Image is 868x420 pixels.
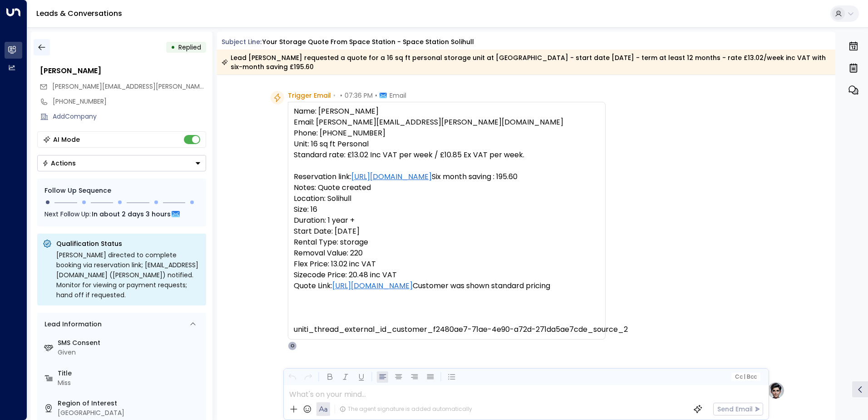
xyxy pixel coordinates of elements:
[375,91,377,100] span: •
[58,348,202,357] div: Given
[44,186,199,195] div: Follow Up Sequence
[41,320,102,329] div: Lead Information
[37,155,206,171] div: Button group with a nested menu
[302,371,314,383] button: Redo
[53,135,80,144] div: AI Mode
[171,39,175,55] div: •
[53,112,206,121] div: AddCompany
[351,171,432,182] a: [URL][DOMAIN_NAME]
[58,338,202,348] label: SMS Consent
[288,341,297,350] div: O
[40,65,206,76] div: [PERSON_NAME]
[222,37,261,46] span: Subject Line:
[37,155,206,171] button: Actions
[44,209,199,219] div: Next Follow Up:
[92,209,171,219] span: In about 2 days 3 hours
[340,91,342,100] span: •
[340,405,472,413] div: The agent signature is added automatically
[286,371,298,383] button: Undo
[58,378,202,388] div: Miss
[58,369,202,378] label: Title
[56,239,201,248] p: Qualification Status
[390,91,406,100] span: Email
[58,408,202,418] div: [GEOGRAPHIC_DATA]
[288,91,331,100] span: Trigger Email
[345,91,373,100] span: 07:36 PM
[53,97,206,106] div: [PHONE_NUMBER]
[56,250,201,300] div: [PERSON_NAME] directed to complete booking via reservation link; [EMAIL_ADDRESS][DOMAIN_NAME] ([P...
[36,8,122,19] a: Leads & Conversations
[42,159,76,167] div: Actions
[262,37,474,47] div: Your storage quote from Space Station - Space Station Solihull
[744,374,745,380] span: |
[178,43,201,52] span: Replied
[222,53,830,71] div: Lead [PERSON_NAME] requested a quote for a 16 sq ft personal storage unit at [GEOGRAPHIC_DATA] - ...
[52,82,206,91] span: katie.lampl@outlook.com
[332,280,413,291] a: [URL][DOMAIN_NAME]
[294,106,600,335] pre: Name: [PERSON_NAME] Email: [PERSON_NAME][EMAIL_ADDRESS][PERSON_NAME][DOMAIN_NAME] Phone: [PHONE_N...
[767,381,785,400] img: profile-logo.png
[58,399,202,408] label: Region of Interest
[735,374,756,380] span: Cc Bcc
[333,91,335,100] span: •
[52,82,257,91] span: [PERSON_NAME][EMAIL_ADDRESS][PERSON_NAME][DOMAIN_NAME]
[731,373,760,381] button: Cc|Bcc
